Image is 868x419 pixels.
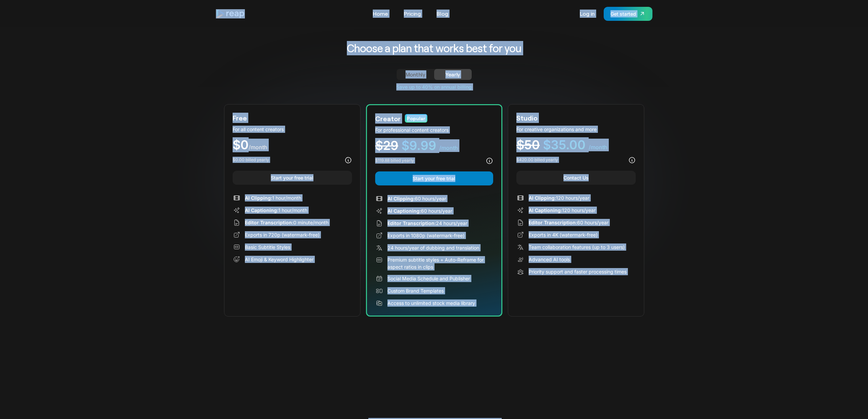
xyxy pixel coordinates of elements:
div: 0 minute/month [245,219,328,226]
div: Basic Subtitle Styles [245,243,290,251]
a: Get started [604,7,652,21]
div: AI Emoji & Keyword Highlighter [245,256,313,263]
div: Save up to 40% on annual billing [224,83,644,90]
a: Blog [433,8,452,19]
div: 24 hours/year [387,220,467,227]
span: AI Captioning: [387,208,421,214]
div: Exports in 4K (watermark-free) [529,231,598,238]
div: 60 hours/year [387,195,446,202]
span: $29 [375,138,398,153]
span: Editor Transcription: [529,220,577,225]
div: Get started [610,10,636,17]
span: AI Clipping: [387,196,415,201]
div: Studio [516,113,538,123]
span: /month [249,144,267,151]
div: 1 hour/month [245,194,301,201]
div: For professional content creators [375,126,493,134]
a: Home [369,8,392,19]
h2: Choose a plan that works best for you [293,41,575,55]
span: Editor Transcription: [245,220,293,225]
div: For creative organizations and more [516,126,636,133]
div: Premium subtitle styles + Auto-Reframe for aspect ratios in clips [387,256,493,270]
div: 120 hours/year [529,194,589,201]
div: Access to unlimited stock media library [387,299,475,307]
div: $0.00 billed yearly [233,157,269,163]
div: Exports in 1080p (watermark-free) [387,232,465,239]
a: Start your free trial [233,171,352,185]
span: $35.00 [543,137,586,152]
div: For all content creators [233,126,352,133]
div: $420.00 billed yearly [516,157,558,163]
span: AI Captioning: [245,207,278,213]
div: Custom Brand Templates [387,287,444,294]
div: 60 hours/year [529,219,608,226]
img: reap logo [216,9,245,18]
span: /month [589,144,607,151]
span: $50 [516,137,540,152]
div: 24 hours/year of dubbing and translation [387,244,479,251]
div: Creator [375,113,401,124]
div: $0 [233,139,352,151]
div: 1 hour/month [245,207,307,214]
div: $119.88 billed yearly [375,157,414,164]
div: Free [233,113,247,123]
div: Social Media Schedule and Publisher [387,275,470,282]
span: $9.99 [401,138,436,153]
span: AI Captioning: [529,207,562,213]
div: Priority support and faster processing times [529,268,627,275]
div: Popular [405,114,427,123]
span: AI Clipping: [245,195,272,201]
span: Editor Transcription: [387,220,436,226]
div: Yearly [442,70,464,79]
div: Monthly [405,70,426,79]
a: home [216,9,245,18]
a: Contact Us [516,171,636,185]
div: 120 hours/year [529,207,595,214]
a: Start your free trial [375,171,493,185]
a: Log in [576,8,598,19]
span: AI Clipping: [529,195,556,201]
div: Advanced AI tools [529,256,570,263]
a: Pricing [400,8,424,19]
div: Exports in 720p (watermark-free) [245,231,320,238]
span: /month [439,144,458,151]
div: Team collaboration features (up to 3 users) [529,243,625,251]
div: 60 hours/year [387,207,452,214]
